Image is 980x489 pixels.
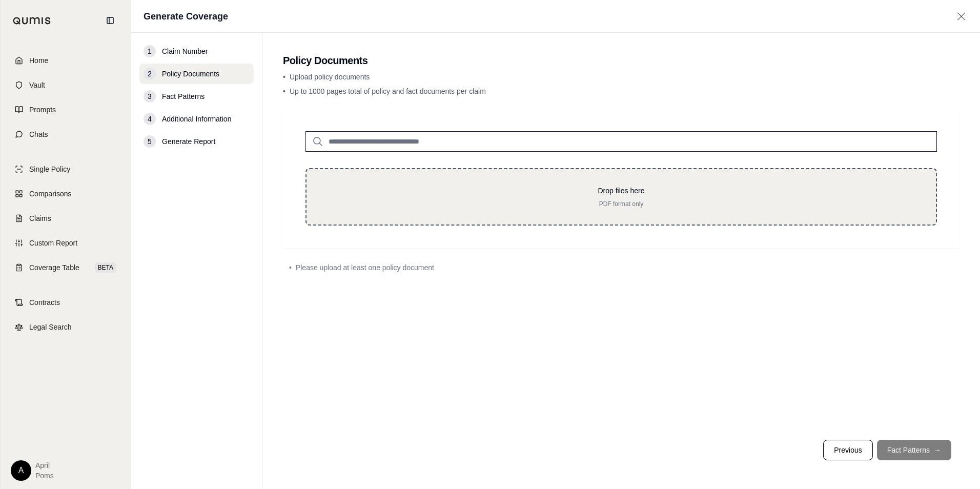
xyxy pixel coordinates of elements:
div: 2 [144,68,156,80]
span: April [35,460,54,471]
span: Comparisons [29,189,71,199]
a: Home [7,49,125,72]
img: Qumis Logo [13,17,51,25]
a: Custom Report [7,232,125,254]
div: 1 [144,45,156,57]
span: Home [29,55,48,66]
p: Drop files here [323,186,920,196]
span: Upload policy documents [290,73,370,81]
span: Claims [29,213,51,223]
a: Chats [7,123,125,146]
h2: Policy Documents [283,53,959,68]
span: Contracts [29,297,60,308]
span: • [283,87,285,95]
a: Comparisons [7,182,125,205]
button: Collapse sidebar [102,12,118,29]
span: Vault [29,80,45,90]
a: Coverage TableBETA [7,256,125,279]
span: BETA [95,262,116,273]
div: 3 [144,90,156,103]
span: Prompts [29,105,56,115]
span: Generate Report [162,136,215,147]
span: Custom Report [29,238,77,248]
h1: Generate Coverage [144,9,228,24]
span: Claim Number [162,46,208,56]
button: Previous [823,440,872,460]
span: Additional Information [162,114,231,124]
span: Single Policy [29,164,70,174]
a: Prompts [7,98,125,121]
a: Single Policy [7,158,125,180]
a: Claims [7,207,125,230]
span: Poms [35,471,54,481]
span: Legal Search [29,322,72,332]
span: Coverage Table [29,262,79,273]
a: Legal Search [7,316,125,338]
span: Please upload at least one policy document [296,262,434,273]
span: Chats [29,129,48,139]
a: Vault [7,74,125,96]
span: • [283,73,285,81]
span: • [289,262,292,273]
div: 5 [144,135,156,148]
span: Fact Patterns [162,91,205,101]
span: Policy Documents [162,69,219,79]
div: A [11,460,31,481]
div: 4 [144,113,156,125]
p: PDF format only [323,200,920,208]
span: Up to 1000 pages total of policy and fact documents per claim [290,87,486,95]
a: Contracts [7,291,125,314]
